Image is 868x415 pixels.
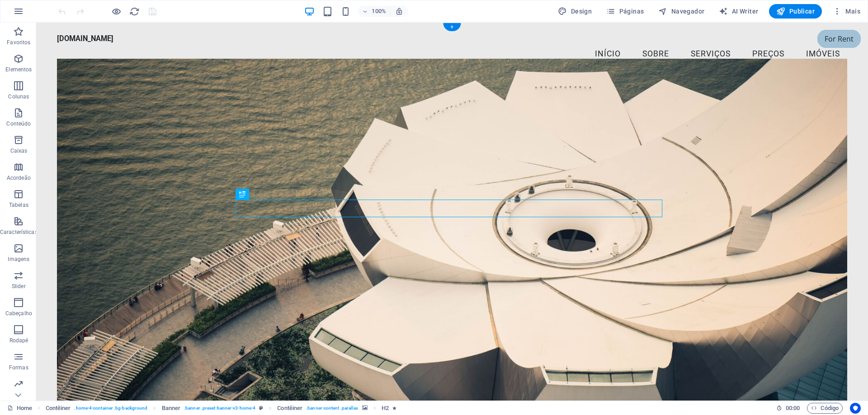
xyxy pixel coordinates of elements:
[10,147,28,154] p: Caixas
[6,120,31,127] p: Conteúdo
[8,93,29,100] p: Colunas
[786,403,800,414] span: 00 00
[74,403,147,414] span: . home-4-container .bg-background
[9,364,28,371] p: Formas
[781,7,825,25] div: For Rent
[776,7,815,16] span: Publicar
[833,7,860,16] span: Mais
[776,403,800,414] h6: Tempo de sessão
[184,403,255,414] span: . banner .preset-banner-v3-home-4
[382,403,389,414] span: Clique para selecionar. Clique duas vezes para editar
[395,7,403,15] i: Ao redimensionar, ajusta automaticamente o nível de zoom para caber no dispositivo escolhido.
[7,403,32,414] a: Clique para cancelar a seleção. Clique duas vezes para abrir as Páginas
[769,4,822,19] button: Publicar
[7,174,31,182] p: Acordeão
[9,337,28,344] p: Rodapé
[807,403,843,414] button: Código
[12,283,26,290] p: Slider
[8,256,29,263] p: Imagens
[358,6,390,17] button: 100%
[554,4,595,19] button: Design
[46,403,71,414] span: Clique para selecionar. Clique duas vezes para editar
[277,403,302,414] span: Clique para selecionar. Clique duas vezes para editar
[655,4,708,19] button: Navegador
[129,6,140,17] i: Recarregar página
[554,4,595,19] div: Design (Ctrl+Alt+Y)
[162,403,181,414] span: Clique para selecionar. Clique duas vezes para editar
[111,6,122,17] button: Clique aqui para sair do modo de visualização e continuar editando
[392,406,396,410] i: O elemento contém uma animação
[558,7,592,16] span: Design
[792,405,793,411] span: :
[850,403,861,414] button: Usercentrics
[658,7,704,16] span: Navegador
[603,4,647,19] button: Páginas
[5,310,32,317] p: Cabeçalho
[719,7,758,16] span: AI Writer
[372,6,386,17] h6: 100%
[362,406,368,410] i: Este elemento contém um plano de fundo
[5,66,32,73] p: Elementos
[811,403,839,414] span: Código
[606,7,644,16] span: Páginas
[443,23,461,31] div: +
[259,406,263,410] i: Este elemento é uma predefinição personalizável
[306,403,358,414] span: . banner-content .parallax
[7,39,30,46] p: Favoritos
[46,403,396,414] nav: breadcrumb
[129,6,140,17] button: reload
[715,4,762,19] button: AI Writer
[829,4,864,19] button: Mais
[9,201,28,209] p: Tabelas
